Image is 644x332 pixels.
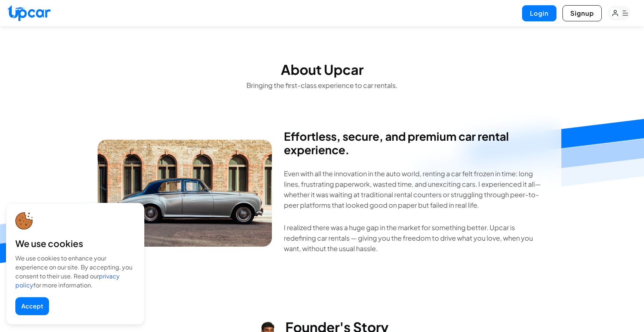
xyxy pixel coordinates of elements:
img: Founder [98,140,272,246]
div: We use cookies [15,237,135,249]
p: Bringing the first-class experience to car rentals. [196,80,448,91]
img: Upcar Logo [7,5,50,21]
p: I realized there was a huge gap in the market for something better. Upcar is redefining car renta... [284,222,546,254]
button: Accept [15,297,49,315]
img: cookie-icon.svg [15,212,33,230]
button: Login [522,5,556,21]
blockquote: Effortless, secure, and premium car rental experience. [284,130,546,156]
button: Signup [562,5,602,21]
div: We use cookies to enhance your experience on our site. By accepting, you consent to their use. Re... [15,254,135,290]
p: Even with all the innovation in the auto world, renting a car felt frozen in time: long lines, fr... [284,168,546,210]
